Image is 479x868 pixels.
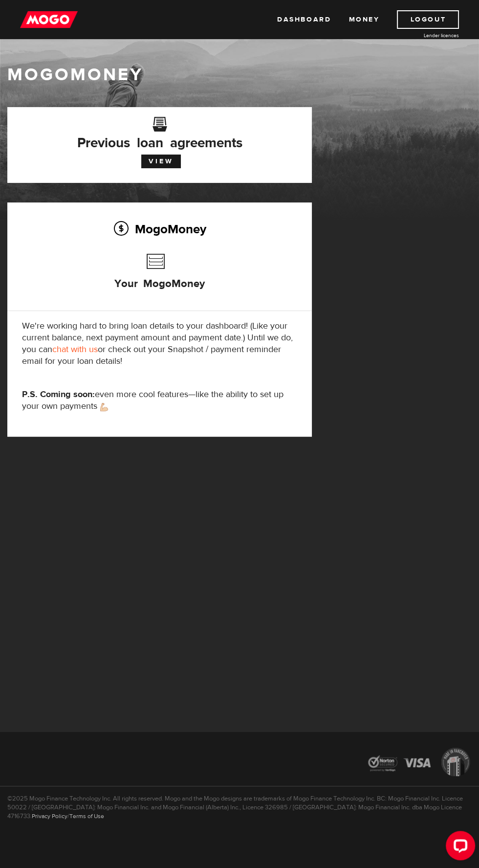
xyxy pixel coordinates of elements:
img: legal-icons-92a2ffecb4d32d839781d1b4e4802d7b.png [359,740,479,786]
h3: Your MogoMoney [114,249,205,305]
img: strong arm emoji [100,403,108,411]
a: chat with us [52,344,98,355]
a: View [141,155,181,168]
p: even more cool features—like the ability to set up your own payments [22,389,297,412]
h2: MogoMoney [22,219,297,239]
h3: Previous loan agreements [22,123,297,148]
a: Money [348,10,379,29]
a: Terms of Use [69,812,104,820]
iframe: LiveChat chat widget [438,827,479,868]
a: Lender licences [386,32,459,39]
a: Logout [397,10,459,29]
h1: MogoMoney [7,65,472,85]
img: mogo_logo-11ee424be714fa7cbb0f0f49df9e16ec.png [20,10,78,29]
p: We're working hard to bring loan details to your dashboard! (Like your current balance, next paym... [22,320,297,367]
strong: P.S. Coming soon: [22,389,95,400]
a: Dashboard [277,10,331,29]
a: Privacy Policy [32,812,67,820]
